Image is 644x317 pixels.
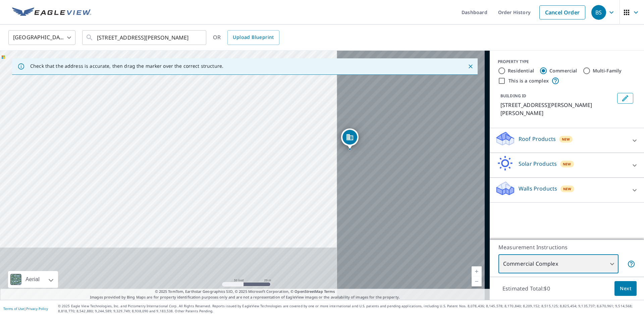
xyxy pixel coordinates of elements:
[466,62,475,71] button: Close
[30,63,223,69] p: Check that the address is accurate, then drag the marker over the correct structure.
[3,306,24,311] a: Terms of Use
[227,30,279,45] a: Upload Blueprint
[498,59,636,65] div: PROPERTY TYPE
[508,77,549,84] label: This is a complex
[472,266,482,276] a: Current Level 19, Zoom In
[627,260,635,268] span: Each building may require a separate measurement report; if so, your account will be billed per r...
[498,255,619,273] div: Commercial Complex
[593,67,622,74] label: Multi-Family
[3,307,48,311] p: |
[8,271,58,288] div: Aerial
[495,156,639,175] div: Solar ProductsNew
[294,289,323,294] a: OpenStreetMap
[12,7,91,17] img: EV Logo
[498,243,635,251] p: Measurement Instructions
[97,28,193,47] input: Search by address or latitude-longitude
[23,271,42,288] div: Aerial
[549,67,577,74] label: Commercial
[495,180,639,200] div: Walls ProductsNew
[508,67,534,74] label: Residential
[472,276,482,286] a: Current Level 19, Zoom Out
[500,101,614,117] p: [STREET_ADDRESS][PERSON_NAME][PERSON_NAME]
[620,284,631,293] span: Next
[519,184,557,193] p: Walls Products
[591,5,606,20] div: BS
[563,186,572,192] span: New
[58,304,641,314] p: © 2025 Eagle View Technologies, Inc. and Pictometry International Corp. All Rights Reserved. Repo...
[324,289,335,294] a: Terms
[495,131,639,150] div: Roof ProductsNew
[539,5,585,19] a: Cancel Order
[26,306,48,311] a: Privacy Policy
[519,160,557,168] p: Solar Products
[563,161,571,167] span: New
[8,28,75,47] div: [GEOGRAPHIC_DATA]
[617,93,633,104] button: Edit building 1
[562,137,570,142] span: New
[497,281,555,296] p: Estimated Total: $0
[341,128,359,149] div: Dropped pin, building 1, Commercial property, 8423 Old State Rd Holly Hill, SC 29059
[155,289,335,295] span: © 2025 TomTom, Earthstar Geographics SIO, © 2025 Microsoft Corporation, ©
[233,33,274,42] span: Upload Blueprint
[614,281,637,296] button: Next
[519,135,556,143] p: Roof Products
[213,30,279,45] div: OR
[500,93,526,99] p: BUILDING ID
